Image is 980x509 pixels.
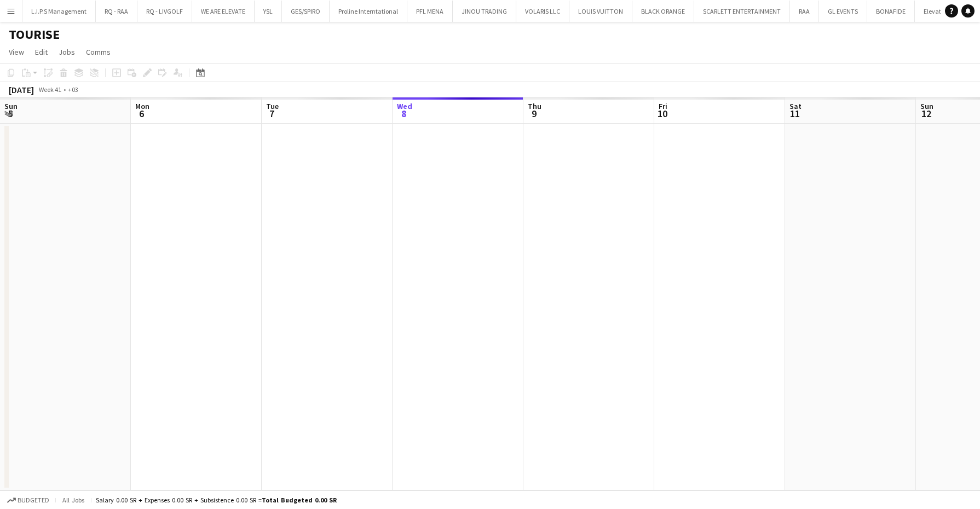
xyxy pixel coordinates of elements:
[264,107,279,120] span: 7
[330,1,407,22] button: Proline Interntational
[659,101,667,111] span: Fri
[453,1,516,22] button: JINOU TRADING
[96,1,137,22] button: RQ - RAA
[528,101,541,111] span: Thu
[22,1,96,22] button: L.I.P.S Management
[36,85,64,94] span: Week 41
[86,47,111,57] span: Comms
[867,1,915,22] button: BONAFIDE
[5,494,51,506] button: Budgeted
[266,101,279,111] span: Tue
[569,1,632,22] button: LOUIS VUITTON
[35,47,48,57] span: Edit
[657,107,667,120] span: 10
[632,1,694,22] button: BLACK ORANGE
[9,84,34,95] div: [DATE]
[68,85,78,94] div: +03
[255,1,282,22] button: YSL
[137,1,192,22] button: RQ - LIVGOLF
[3,107,18,120] span: 5
[790,1,819,22] button: RAA
[395,107,412,120] span: 8
[397,101,412,111] span: Wed
[694,1,790,22] button: SCARLETT ENTERTAINMENT
[407,1,453,22] button: PFL MENA
[920,101,933,111] span: Sun
[788,107,802,120] span: 11
[789,101,802,111] span: Sat
[82,45,115,59] a: Comms
[282,1,330,22] button: GES/SPIRO
[60,496,87,504] span: All jobs
[4,101,18,111] span: Sun
[59,47,75,57] span: Jobs
[4,45,28,59] a: View
[919,107,933,120] span: 12
[18,496,49,504] span: Budgeted
[9,26,60,43] h1: TOURISE
[135,101,149,111] span: Mon
[516,1,569,22] button: VOLARIS LLC
[134,107,149,120] span: 6
[819,1,867,22] button: GL EVENTS
[96,496,337,504] div: Salary 0.00 SR + Expenses 0.00 SR + Subsistence 0.00 SR =
[262,496,337,504] span: Total Budgeted 0.00 SR
[54,45,79,59] a: Jobs
[192,1,255,22] button: WE ARE ELEVATE
[31,45,52,59] a: Edit
[526,107,541,120] span: 9
[9,47,24,57] span: View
